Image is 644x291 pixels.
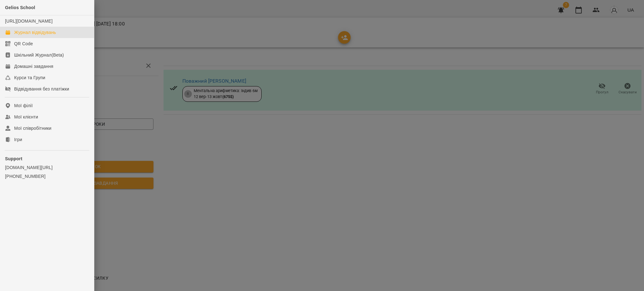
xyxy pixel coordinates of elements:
[14,136,22,143] div: Ігри
[14,29,56,36] div: Журнал відвідувань
[14,114,38,120] div: Мої клієнти
[14,41,33,47] div: QR Code
[5,156,89,162] p: Support
[14,102,33,109] div: Мої філії
[14,63,53,69] div: Домашні завдання
[14,125,52,131] div: Мої співробітники
[14,74,45,81] div: Курси та Групи
[14,86,69,92] div: Відвідування без платіжки
[5,5,35,10] span: Gelios School
[5,164,89,171] a: [DOMAIN_NAME][URL]
[5,173,89,179] a: [PHONE_NUMBER]
[14,52,64,58] div: Шкільний Журнал(Beta)
[5,19,53,24] a: [URL][DOMAIN_NAME]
